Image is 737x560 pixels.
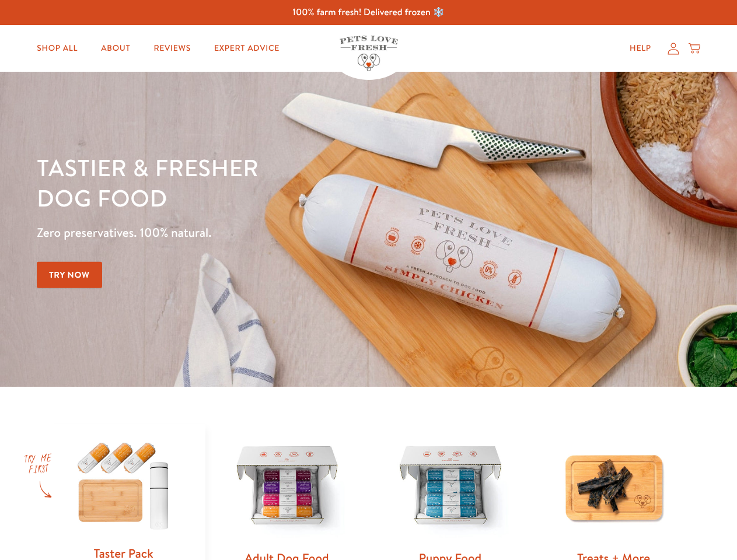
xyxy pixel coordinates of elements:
h1: Tastier & fresher dog food [37,152,479,213]
a: Help [620,37,661,60]
a: About [92,37,139,60]
p: Zero preservatives. 100% natural. [37,222,479,243]
a: Expert Advice [205,37,289,60]
a: Shop All [27,37,87,60]
a: Try Now [37,262,102,288]
a: Reviews [144,37,200,60]
img: Pets Love Fresh [340,36,398,71]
